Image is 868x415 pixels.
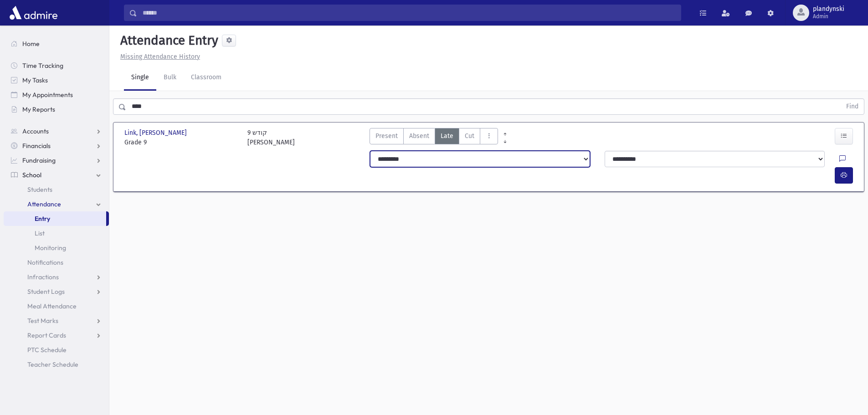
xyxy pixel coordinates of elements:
[4,138,109,153] a: Financials
[27,317,58,325] span: Test Marks
[117,53,200,61] a: Missing Attendance History
[27,273,59,281] span: Infractions
[4,226,109,241] a: List
[120,53,200,61] u: Missing Attendance History
[27,331,66,339] span: Report Cards
[22,91,73,99] span: My Appointments
[4,357,109,372] a: Teacher Schedule
[27,360,78,369] span: Teacher Schedule
[465,131,474,141] span: Cut
[4,328,109,343] a: Report Cards
[22,105,55,113] span: My Reports
[35,244,66,252] span: Monitoring
[27,200,61,208] span: Attendance
[4,153,109,168] a: Fundraising
[137,5,681,21] input: Search
[22,40,40,48] span: Home
[4,343,109,357] a: PTC Schedule
[247,128,295,147] div: 9 קודש [PERSON_NAME]
[184,65,229,91] a: Classroom
[4,197,109,211] a: Attendance
[7,4,60,22] img: AdmirePro
[22,61,63,70] span: Time Tracking
[124,138,238,147] span: Grade 9
[4,284,109,299] a: Student Logs
[35,229,45,237] span: List
[4,58,109,73] a: Time Tracking
[375,131,398,141] span: Present
[841,99,864,114] button: Find
[27,185,52,194] span: Students
[4,270,109,284] a: Infractions
[4,182,109,197] a: Students
[4,168,109,182] a: School
[4,211,106,226] a: Entry
[124,128,189,138] span: Link, [PERSON_NAME]
[22,156,56,164] span: Fundraising
[4,124,109,138] a: Accounts
[441,131,453,141] span: Late
[813,13,844,20] span: Admin
[4,73,109,87] a: My Tasks
[22,142,51,150] span: Financials
[4,313,109,328] a: Test Marks
[35,215,50,223] span: Entry
[4,241,109,255] a: Monitoring
[124,65,156,91] a: Single
[27,287,65,296] span: Student Logs
[370,128,498,147] div: AttTypes
[156,65,184,91] a: Bulk
[813,5,844,13] span: plandynski
[22,76,48,84] span: My Tasks
[117,33,218,48] h5: Attendance Entry
[4,255,109,270] a: Notifications
[27,302,77,310] span: Meal Attendance
[4,87,109,102] a: My Appointments
[22,171,41,179] span: School
[4,36,109,51] a: Home
[409,131,429,141] span: Absent
[27,346,67,354] span: PTC Schedule
[4,102,109,117] a: My Reports
[4,299,109,313] a: Meal Attendance
[27,258,63,266] span: Notifications
[22,127,49,135] span: Accounts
